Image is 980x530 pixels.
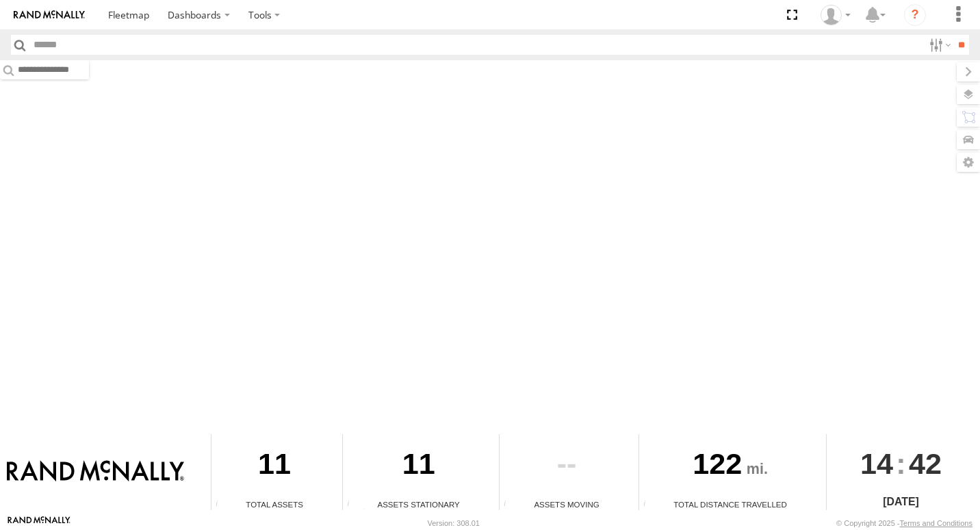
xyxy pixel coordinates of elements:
[343,499,494,510] div: Assets Stationary
[428,519,480,527] div: Version: 308.01
[836,519,972,527] div: © Copyright 2025 -
[639,500,660,510] div: Total distance travelled by all assets within specified date range and applied filters
[904,4,926,26] i: ?
[211,434,337,499] div: 11
[860,434,893,493] span: 14
[909,434,942,493] span: 42
[343,434,494,499] div: 11
[827,494,975,510] div: [DATE]
[7,460,184,483] img: Rand McNally
[211,499,337,510] div: Total Assets
[500,500,520,510] div: Total number of assets current in transit.
[211,500,232,510] div: Total number of Enabled Assets
[957,153,980,172] label: Map Settings
[343,500,363,510] div: Total number of assets current stationary.
[14,10,85,20] img: rand-logo.svg
[827,434,975,493] div: :
[639,434,821,499] div: 122
[8,516,70,530] a: Visit our Website
[900,519,972,527] a: Terms and Conditions
[816,5,855,25] div: Valeo Dash
[639,499,821,510] div: Total Distance Travelled
[924,35,953,55] label: Search Filter Options
[500,499,634,510] div: Assets Moving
